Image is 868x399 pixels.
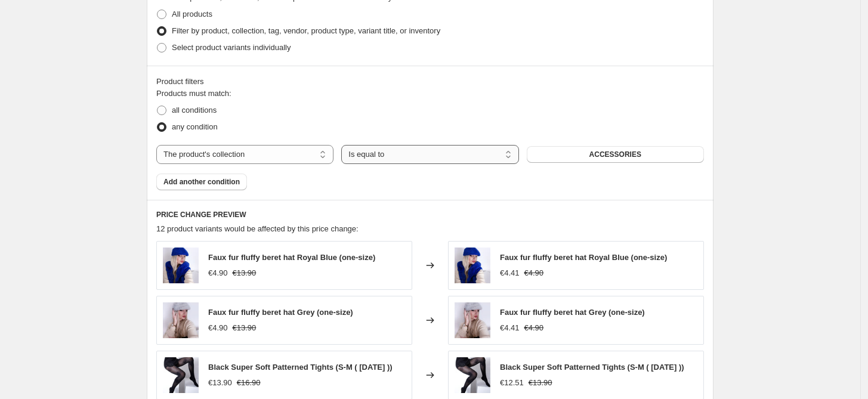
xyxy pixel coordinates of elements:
span: Filter by product, collection, tag, vendor, product type, variant title, or inventory [172,26,440,35]
strike: €16.90 [237,377,261,389]
span: Faux fur fluffy beret hat Royal Blue (one-size) [500,253,667,262]
span: 12 product variants would be affected by this price change: [156,224,359,233]
span: Add another condition [163,177,240,187]
div: €4.90 [208,267,228,279]
strike: €13.90 [233,322,257,334]
h6: PRICE CHANGE PREVIEW [156,210,704,219]
strike: €13.90 [233,267,257,279]
div: €4.41 [500,322,520,334]
span: any condition [172,122,218,131]
span: Products must match: [156,89,231,98]
span: Black Super Soft Patterned Tights (S-M ( [DATE] )) [500,363,684,372]
img: 20231006232555602_80x.jpg [163,302,199,338]
span: All products [172,10,212,18]
img: Divamodaie_Ireland_Aviator_Coat_womenscoat_wintercoats45_80x.jpg [163,357,199,393]
span: all conditions [172,106,217,115]
button: ACCESSORIES [527,146,704,163]
strike: €4.90 [524,322,544,334]
img: 20231006232244526_80x.jpg [163,248,199,283]
span: Faux fur fluffy beret hat Grey (one-size) [208,308,353,317]
button: Add another condition [156,174,247,190]
img: 20231006232555602_80x.jpg [455,302,490,338]
span: Faux fur fluffy beret hat Royal Blue (one-size) [208,253,375,262]
span: Faux fur fluffy beret hat Grey (one-size) [500,308,645,317]
div: Product filters [156,76,704,88]
strike: €4.90 [524,267,544,279]
img: 20231006232244526_80x.jpg [455,248,490,283]
div: €4.41 [500,267,520,279]
div: €4.90 [208,322,228,334]
div: €13.90 [208,377,232,389]
span: Select product variants individually [172,43,291,52]
div: €12.51 [500,377,524,389]
span: ACCESSORIES [589,150,641,159]
strike: €13.90 [529,377,552,389]
img: Divamodaie_Ireland_Aviator_Coat_womenscoat_wintercoats45_80x.jpg [455,357,490,393]
span: Black Super Soft Patterned Tights (S-M ( [DATE] )) [208,363,393,372]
